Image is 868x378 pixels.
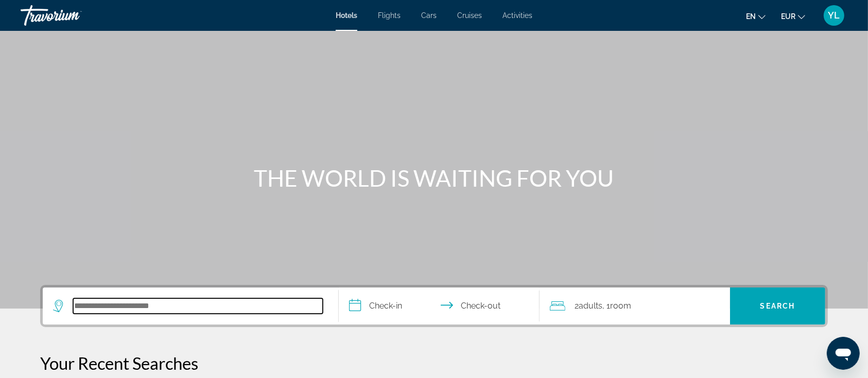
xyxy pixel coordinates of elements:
[421,11,437,20] a: Cars
[502,11,532,20] a: Activities
[828,10,840,21] span: YL
[610,301,631,311] span: Room
[575,299,602,313] span: 2
[781,12,795,21] span: EUR
[21,2,124,29] a: Travorium
[821,5,847,26] button: User Menu
[746,12,756,21] span: en
[540,287,730,325] button: Travelers: 2 adults, 0 children
[457,11,482,20] a: Cruises
[73,298,323,314] input: Search hotel destination
[378,11,401,20] a: Flights
[241,165,627,191] h1: THE WORLD IS WAITING FOR YOU
[339,287,540,325] button: Select check in and out date
[336,11,357,20] a: Hotels
[781,9,805,24] button: Change currency
[730,287,825,325] button: Search
[40,353,828,373] p: Your Recent Searches
[760,302,795,310] span: Search
[746,9,766,24] button: Change language
[602,299,631,313] span: , 1
[579,301,602,311] span: Adults
[827,337,860,370] iframe: Bouton de lancement de la fenêtre de messagerie
[43,287,825,325] div: Search widget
